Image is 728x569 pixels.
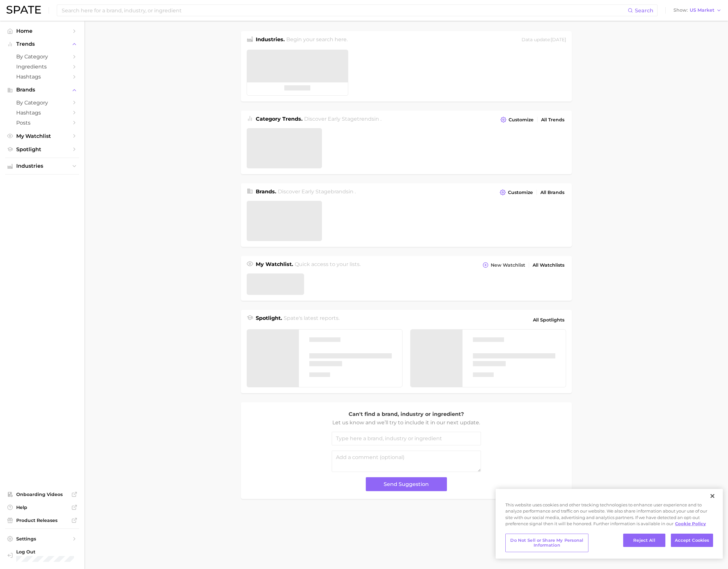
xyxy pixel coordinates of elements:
span: Trends [16,41,68,47]
h2: Quick access to your lists. [295,260,361,270]
span: Customize [509,117,534,123]
a: All Spotlights [531,314,566,325]
a: More information about your privacy, opens in a new tab [675,521,706,526]
button: Customize [498,188,534,197]
button: Close [705,489,720,503]
a: Posts [5,118,79,128]
span: All Trends [541,117,564,123]
span: Log Out [16,549,90,555]
span: by Category [16,100,68,106]
span: Hashtags [16,74,68,80]
h2: Spate's latest reports. [284,314,339,325]
button: Trends [5,39,79,49]
a: Hashtags [5,72,79,82]
button: New Watchlist [481,260,526,270]
span: Onboarding Videos [16,491,68,497]
span: Brands [16,87,68,93]
span: My Watchlist [16,133,68,139]
span: Ingredients [16,64,68,70]
span: Brands . [256,188,276,195]
a: Hashtags [5,108,79,118]
div: Data update: [DATE] [522,36,566,44]
a: by Category [5,52,79,62]
button: Accept Cookies [671,534,713,547]
a: All Trends [539,115,566,124]
a: Help [5,502,79,512]
h1: Spotlight. [256,314,282,325]
p: Let us know and we’ll try to include it in our next update. [332,418,481,427]
span: All Watchlists [533,262,564,268]
a: All Brands [539,188,566,197]
a: Log out. Currently logged in with e-mail mweisbaum@dotdashmdp.com. [5,547,79,564]
div: Privacy [496,489,723,559]
a: by Category [5,98,79,108]
h2: Begin your search here. [286,36,348,44]
span: All Spotlights [533,316,564,324]
span: Category Trends . [256,116,302,122]
button: Customize [499,115,535,124]
a: Spotlight [5,144,79,154]
span: Search [635,7,653,14]
button: Industries [5,161,79,171]
button: ShowUS Market [672,6,723,15]
button: Brands [5,85,79,95]
input: Type here a brand, industry or ingredient [332,432,481,445]
a: Home [5,26,79,36]
a: Ingredients [5,62,79,72]
button: Send Suggestion [366,477,447,491]
span: Discover Early Stage trends in . [304,116,381,122]
span: Industries [16,163,68,169]
span: Discover Early Stage brands in . [278,188,356,195]
span: New Watchlist [491,262,525,268]
span: Home [16,28,68,34]
span: Hashtags [16,110,68,116]
span: by Category [16,54,68,60]
button: Reject All [623,534,665,547]
button: Do Not Sell or Share My Personal Information, Opens the preference center dialog [505,534,588,552]
span: Help [16,504,68,510]
a: My Watchlist [5,131,79,141]
img: SPATE [6,6,41,14]
h1: My Watchlist. [256,260,293,270]
h1: Industries. [256,36,285,44]
span: Settings [16,536,68,542]
span: Customize [508,190,533,195]
a: All Watchlists [531,261,566,270]
span: All Brands [540,190,564,195]
span: Product Releases [16,517,68,523]
a: Product Releases [5,515,79,525]
div: Cookie banner [496,489,723,559]
a: Settings [5,534,79,544]
a: Onboarding Videos [5,490,79,499]
p: Can't find a brand, industry or ingredient? [332,410,481,418]
span: Posts [16,120,68,126]
div: This website uses cookies and other tracking technologies to enhance user experience and to analy... [496,502,723,530]
span: Spotlight [16,146,68,152]
span: US Market [690,8,714,12]
span: Show [673,8,688,12]
input: Search here for a brand, industry, or ingredient [61,5,628,16]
